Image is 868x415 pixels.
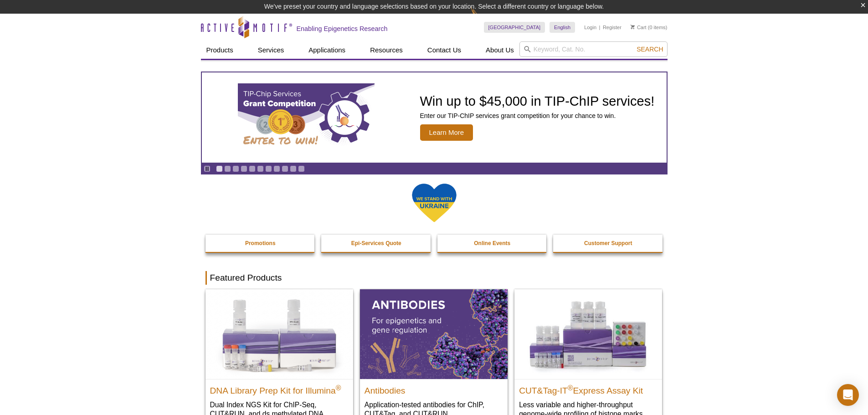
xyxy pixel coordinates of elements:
[519,41,668,57] input: Keyword, Cat. No.
[514,289,662,379] img: CUT&Tag-IT® Express Assay Kit
[637,46,663,53] span: Search
[599,22,601,33] li: |
[471,7,495,28] img: Change Here
[205,235,316,252] a: Promotions
[282,165,288,172] a: Go to slide 9
[351,240,401,246] strong: Epi-Services Quote
[474,240,510,246] strong: Online Events
[238,83,375,152] img: TIP-ChIP Services Grant Competition
[224,165,231,172] a: Go to slide 2
[321,235,431,252] a: Epi-Services Quote
[584,24,596,31] a: Login
[365,41,408,59] a: Resources
[420,94,655,108] h2: Win up to $45,000 in TIP-ChIP services!
[360,289,508,379] img: All Antibodies
[631,25,635,29] img: Your Cart
[204,165,211,172] a: Toggle autoplay
[336,384,341,391] sup: ®
[252,41,290,59] a: Services
[216,165,223,172] a: Go to slide 1
[631,22,668,33] li: (0 items)
[202,72,667,163] a: TIP-ChIP Services Grant Competition Win up to $45,000 in TIP-ChIP services! Enter our TIP-ChIP se...
[411,183,457,223] img: We Stand With Ukraine
[290,165,297,172] a: Go to slide 10
[245,240,276,246] strong: Promotions
[584,240,632,246] strong: Customer Support
[205,271,663,285] h2: Featured Products
[297,25,388,33] h2: Enabling Epigenetics Research
[837,384,859,406] div: Open Intercom Messenger
[422,41,467,59] a: Contact Us
[420,124,473,141] span: Learn More
[484,22,545,33] a: [GEOGRAPHIC_DATA]
[265,165,272,172] a: Go to slide 7
[420,112,655,120] p: Enter our TIP-ChIP services grant competition for your chance to win.
[480,41,519,59] a: About Us
[568,384,573,391] sup: ®
[519,382,657,395] h2: CUT&Tag-IT Express Assay Kit
[201,41,239,59] a: Products
[631,24,647,31] a: Cart
[550,22,575,33] a: English
[437,235,548,252] a: Online Events
[241,165,247,172] a: Go to slide 4
[205,289,353,379] img: DNA Library Prep Kit for Illumina
[257,165,264,172] a: Go to slide 6
[232,165,239,172] a: Go to slide 3
[298,165,305,172] a: Go to slide 11
[634,45,666,53] button: Search
[249,165,256,172] a: Go to slide 5
[303,41,351,59] a: Applications
[202,72,667,163] article: TIP-ChIP Services Grant Competition
[365,382,503,395] h2: Antibodies
[603,24,621,31] a: Register
[273,165,280,172] a: Go to slide 8
[210,382,349,395] h2: DNA Library Prep Kit for Illumina
[553,235,663,252] a: Customer Support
